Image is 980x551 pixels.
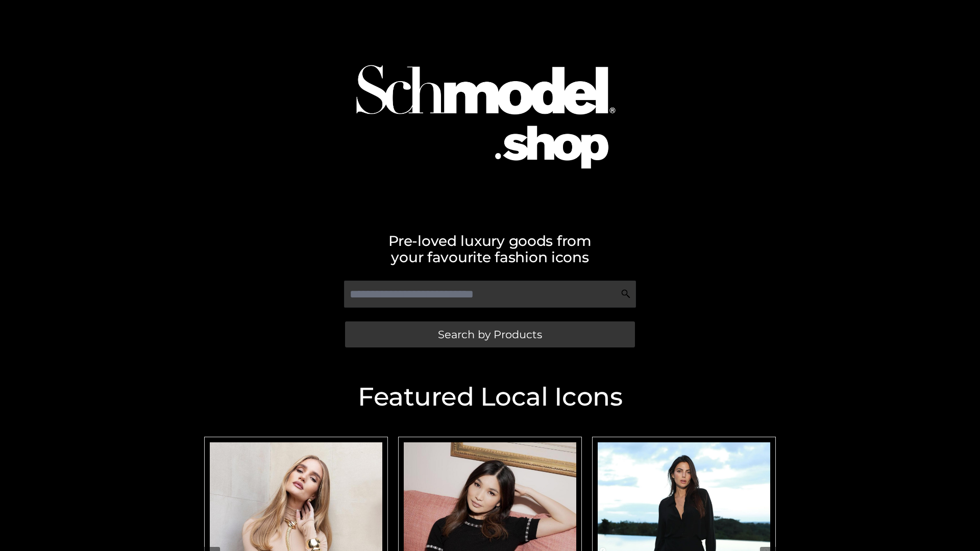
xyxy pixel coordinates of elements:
span: Search by Products [438,329,542,340]
img: Search Icon [621,289,631,299]
h2: Featured Local Icons​ [199,384,781,410]
a: Search by Products [345,321,635,347]
h2: Pre-loved luxury goods from your favourite fashion icons [199,233,781,265]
